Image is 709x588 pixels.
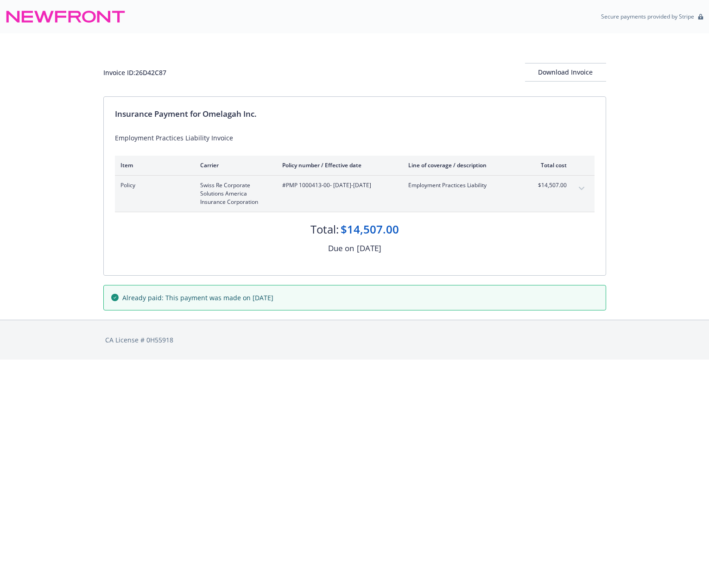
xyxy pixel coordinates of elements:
div: Carrier [200,161,267,169]
div: [DATE] [357,242,381,254]
div: Total cost [532,161,567,169]
div: Employment Practices Liability Invoice [115,133,595,143]
span: Swiss Re Corporate Solutions America Insurance Corporation [200,181,267,206]
div: Line of coverage / description [408,161,517,169]
div: Due on [328,242,354,254]
p: Secure payments provided by Stripe [601,13,694,20]
span: Employment Practices Liability [408,181,517,190]
span: Policy [120,181,185,190]
span: Already paid: This payment was made on [DATE] [122,293,273,303]
button: Download Invoice [525,63,606,82]
div: $14,507.00 [341,221,399,237]
div: CA License # 0H55918 [105,335,604,345]
div: PolicySwiss Re Corporate Solutions America Insurance Corporation#PMP 1000413-00- [DATE]-[DATE]Emp... [115,176,595,212]
div: Invoice ID: 26D42C87 [103,68,166,77]
div: Policy number / Effective date [282,161,393,169]
span: $14,507.00 [532,181,567,190]
div: Item [120,161,185,169]
div: Insurance Payment for Omelagah Inc. [115,108,595,120]
div: Download Invoice [525,63,606,81]
div: Total: [310,221,339,237]
button: expand content [574,181,589,196]
span: #PMP 1000413-00 - [DATE]-[DATE] [282,181,393,190]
